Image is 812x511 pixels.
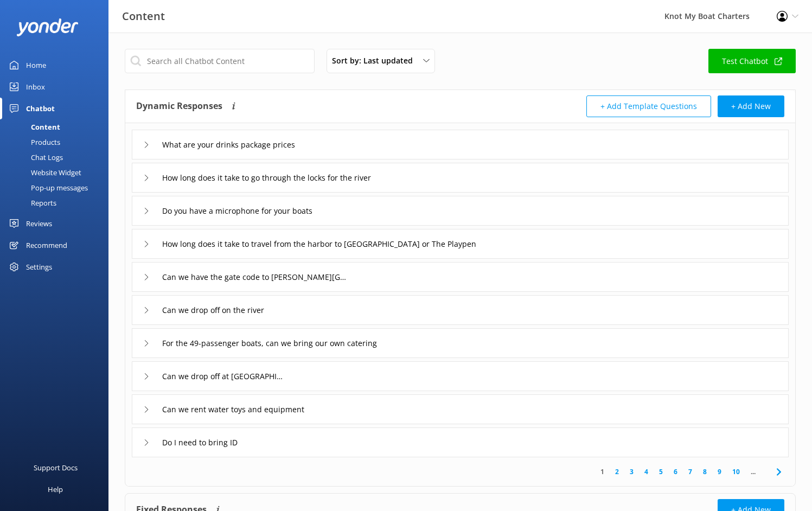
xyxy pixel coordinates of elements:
div: Inbox [26,76,45,98]
a: 9 [712,467,727,477]
a: Website Widget [7,165,108,180]
h3: Content [122,8,165,25]
div: Support Docs [34,457,78,478]
span: Sort by: Last updated [332,55,419,67]
div: Reports [7,195,56,210]
div: Pop-up messages [7,180,88,195]
div: Help [48,478,63,500]
a: 8 [698,467,712,477]
span: ... [745,467,761,477]
a: 3 [624,467,639,477]
a: Content [7,119,108,135]
button: + Add Template Questions [586,95,711,117]
div: Website Widget [7,165,81,180]
a: Reports [7,195,108,210]
img: yonder-white-logo.png [16,18,79,36]
button: + Add New [718,95,784,117]
div: Settings [26,256,52,278]
a: 4 [639,467,654,477]
a: 10 [727,467,745,477]
div: Products [7,135,60,150]
div: Reviews [26,213,52,234]
div: Chat Logs [7,150,63,165]
a: 1 [595,467,610,477]
div: Content [7,119,60,135]
a: Products [7,135,108,150]
a: Pop-up messages [7,180,108,195]
div: Chatbot [26,98,55,119]
input: Search all Chatbot Content [125,49,315,73]
a: Test Chatbot [708,49,796,73]
h4: Dynamic Responses [136,95,222,117]
div: Recommend [26,234,67,256]
a: 5 [654,467,668,477]
div: Home [26,54,46,76]
a: 7 [683,467,698,477]
a: Chat Logs [7,150,108,165]
a: 2 [610,467,624,477]
a: 6 [668,467,683,477]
